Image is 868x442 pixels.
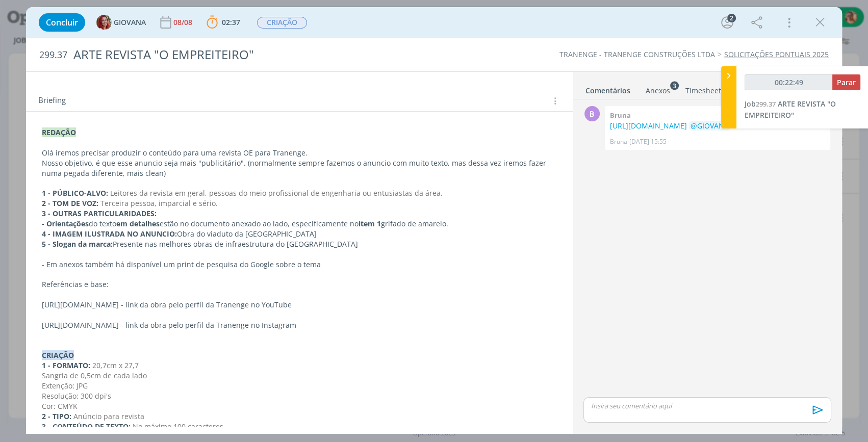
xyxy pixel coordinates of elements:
span: Resolução: 300 dpi's [42,391,111,401]
span: 299.37 [756,99,776,109]
strong: em detalhes [116,219,160,228]
strong: CRIAÇÃO [42,350,74,360]
strong: 1 - FORMATO: [42,360,90,370]
span: Sangria de 0,5cm de cada lado [42,371,147,380]
span: GIOVANA [114,19,146,26]
span: Terceira pessoa, imparcial e sério. [100,198,218,208]
span: - Em anexos também há disponível um print de pesquisa do Google sobre o tema [42,259,321,269]
strong: 2 - TOM DE VOZ: [42,198,98,208]
span: ARTE REVISTA "O EMPREITEIRO" [745,99,836,120]
span: [DATE] 15:55 [629,137,667,146]
span: Briefing [38,94,66,108]
p: Obra do viaduto da [GEOGRAPHIC_DATA] [42,229,557,239]
a: [URL][DOMAIN_NAME] [610,121,687,131]
a: Job299.37ARTE REVISTA "O EMPREITEIRO" [745,99,836,120]
p: [URL][DOMAIN_NAME] - link da obra pelo perfil da Tranenge no YouTube [42,300,557,310]
button: CRIAÇÃO [257,16,308,29]
span: 02:37 [222,17,240,27]
p: Bruna [610,137,627,146]
strong: 2 - TIPO: [42,411,71,421]
button: 02:37 [204,14,243,31]
strong: 3 - CONTEÚDO DE TEXTO: [42,422,131,431]
a: Comentários [585,81,631,96]
span: 299.37 [39,49,67,61]
div: B [584,106,600,121]
span: @GIOVANA [691,121,729,131]
span: CRIAÇÃO [257,17,307,29]
strong: 5 - Slogan da marca: [42,239,113,249]
p: Presente nas melhores obras de infraestrutura do [GEOGRAPHIC_DATA] [42,239,557,249]
div: Anexos [646,86,670,96]
button: 2 [719,14,735,31]
p: Referências e base: [42,279,557,290]
a: Timesheet [685,81,722,96]
span: Tarefas [36,83,62,95]
img: G [96,15,112,30]
a: TRANENGE - TRANENGE CONSTRUÇÕES LTDA [559,49,715,59]
b: Bruna [610,111,631,120]
div: dialog [26,7,842,434]
span: No máximo 100 caracteres [133,422,223,431]
a: SOLICITAÇÕES PONTUAIS 2025 [724,49,829,59]
button: GGIOVANA [96,15,146,30]
span: Cor: CMYK [42,401,78,411]
span: Extenção: JPG [42,381,88,391]
span: Anúncio para revista [73,411,144,421]
p: [URL][DOMAIN_NAME] - link da obra pelo perfil da Tranenge no Instagram [42,320,557,330]
span: 20,7cm x 27,7 [92,360,139,370]
span: Parar [837,77,856,87]
strong: REDAÇÃO [42,127,76,137]
div: ARTE REVISTA "O EMPREITEIRO" [69,42,496,67]
p: Olá iremos precisar produzir o conteúdo para uma revista OE para Tranenge. [42,148,557,158]
strong: item 1 [359,219,381,228]
sup: 3 [670,81,679,90]
button: Parar [832,74,860,90]
button: Concluir [39,13,85,32]
p: do texto estão no documento anexado ao lado, especificamente no grifado de amarelo. [42,219,557,229]
p: Nosso objetivo, é que esse anuncio seja mais "publicitário". (normalmente sempre fazemos o anunci... [42,158,557,178]
div: 08/08 [173,19,194,26]
strong: 3 - OUTRAS PARTICULARIDADES: [42,209,157,218]
span: Leitores da revista em geral, pessoas do meio profissional de engenharia ou entusiastas da área. [110,188,443,198]
strong: 1 - PÚBLICO-ALVO: [42,188,108,198]
span: Concluir [46,18,78,27]
div: 2 [727,14,736,22]
strong: - Orientações [42,219,89,228]
strong: 4 - IMAGEM ILUSTRADA NO ANUNCIO: [42,229,177,239]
